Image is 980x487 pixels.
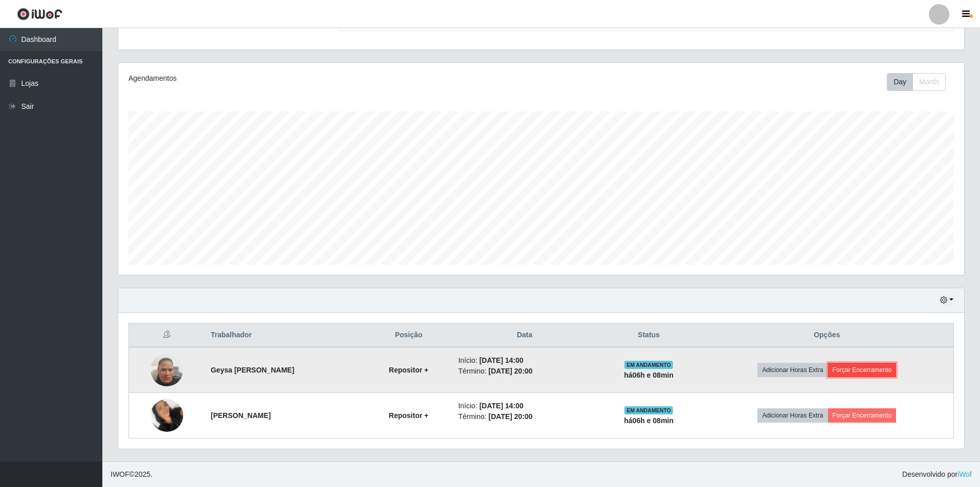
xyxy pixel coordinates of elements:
[887,73,946,91] div: First group
[887,73,954,91] div: Toolbar with button groups
[452,323,597,347] th: Data
[489,412,533,421] time: [DATE] 20:00
[887,73,913,91] button: Day
[828,363,897,377] button: Forçar Encerramento
[128,73,464,84] div: Agendamentos
[17,8,62,20] img: CoreUI Logo
[757,363,827,377] button: Adicionar Horas Extra
[458,355,591,366] li: Início:
[912,73,946,91] button: Month
[458,411,591,422] li: Término:
[111,470,129,478] span: IWOF
[458,366,591,377] li: Término:
[957,470,972,478] a: iWof
[150,393,183,437] img: 1757367806458.jpeg
[211,411,271,420] strong: [PERSON_NAME]
[365,323,452,347] th: Posição
[389,411,428,420] strong: Repositor +
[389,366,428,374] strong: Repositor +
[111,469,153,480] span: © 2025 .
[205,323,365,347] th: Trabalhador
[150,341,183,399] img: 1757163801790.jpeg
[624,406,673,414] span: EM ANDAMENTO
[757,408,827,423] button: Adicionar Horas Extra
[480,402,524,410] time: [DATE] 14:00
[597,323,701,347] th: Status
[624,371,674,379] strong: há 06 h e 08 min
[828,408,897,423] button: Forçar Encerramento
[458,401,591,411] li: Início:
[902,469,972,480] span: Desenvolvido por
[489,367,533,375] time: [DATE] 20:00
[701,323,954,347] th: Opções
[480,356,524,364] time: [DATE] 14:00
[624,361,673,369] span: EM ANDAMENTO
[624,416,674,425] strong: há 06 h e 08 min
[211,366,294,374] strong: Geysa [PERSON_NAME]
